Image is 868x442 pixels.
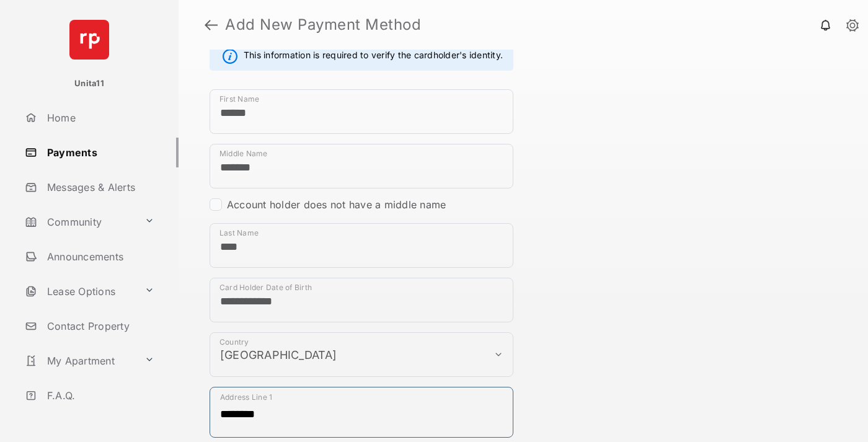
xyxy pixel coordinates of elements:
a: My Apartment [20,346,139,376]
span: This information is required to verify the cardholder's identity. [244,49,503,64]
a: F.A.Q. [20,381,179,410]
a: Home [20,103,179,133]
label: Account holder does not have a middle name [227,198,446,211]
div: payment_method_screening[postal_addresses][country] [210,332,513,377]
a: Announcements [20,242,179,272]
img: svg+xml;base64,PHN2ZyB4bWxucz0iaHR0cDovL3d3dy53My5vcmcvMjAwMC9zdmciIHdpZHRoPSI2NCIgaGVpZ2h0PSI2NC... [69,20,109,60]
a: Contact Property [20,311,179,341]
a: Community [20,207,139,237]
a: Messages & Alerts [20,172,179,202]
a: Payments [20,138,179,167]
div: payment_method_screening[postal_addresses][addressLine1] [210,387,513,438]
a: Lease Options [20,276,139,306]
strong: Add New Payment Method [225,17,421,32]
p: Unita11 [74,77,104,90]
